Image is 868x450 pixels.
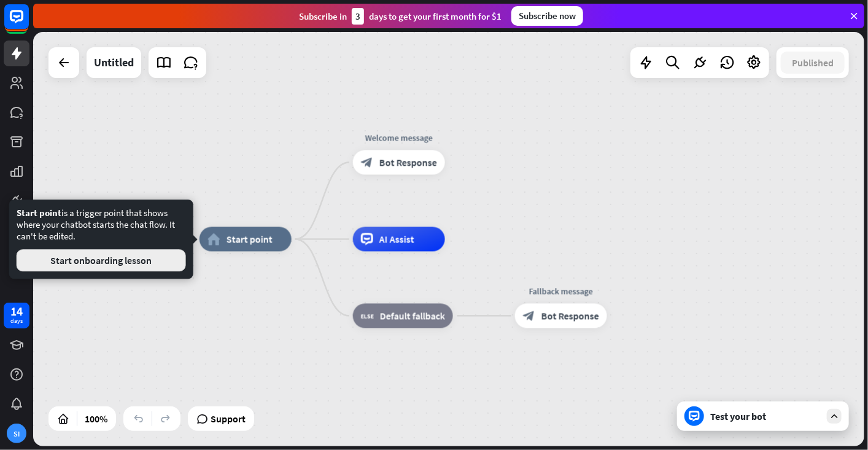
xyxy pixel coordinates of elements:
div: Untitled [94,47,134,78]
button: Open LiveChat chat widget [10,5,47,42]
div: 100% [81,409,111,429]
span: Bot Response [379,157,437,169]
div: days [10,317,23,325]
button: Published [781,52,845,74]
div: Welcome message [344,132,454,144]
i: block_fallback [361,310,374,322]
i: block_bot_response [361,157,373,169]
div: Fallback message [506,285,616,298]
span: Start point [17,207,61,219]
div: 3 [352,8,364,25]
span: AI Assist [379,233,414,246]
button: Start onboarding lesson [17,249,186,271]
span: Default fallback [380,310,445,322]
i: block_bot_response [523,310,535,322]
span: Bot Response [541,310,599,322]
div: SI [7,424,26,443]
div: Subscribe now [511,6,583,26]
div: is a trigger point that shows where your chatbot starts the chat flow. It can't be edited. [17,207,186,271]
div: Subscribe in days to get your first month for $1 [299,8,502,25]
div: 14 [10,306,23,317]
i: home_2 [207,233,220,246]
span: Start point [227,233,273,246]
span: Support [211,409,246,429]
div: Test your bot [710,410,821,422]
a: 14 days [4,303,29,328]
